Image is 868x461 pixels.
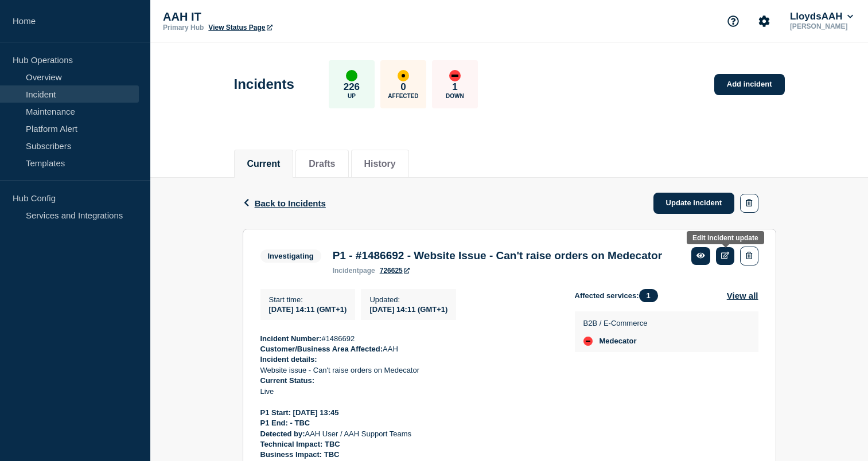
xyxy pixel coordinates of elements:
strong: Incident details: [260,355,317,364]
button: Back to Incidents [243,198,326,208]
p: 0 [400,81,406,93]
a: Add incident [714,74,785,95]
p: Website issue - Can't raise orders on Medecator [260,365,556,376]
p: AAH IT [163,10,392,24]
a: Update incident [653,193,735,214]
p: #1486692 [260,334,556,344]
span: 1 [639,289,658,302]
button: View all [727,289,758,302]
strong: P1 Start: [DATE] 13:45 [260,408,339,417]
p: Up [348,93,356,99]
p: Primary Hub [163,24,204,32]
p: Start time : [269,295,347,304]
p: AAH [260,344,556,354]
button: Support [721,9,745,33]
strong: Current Status: [260,376,315,385]
strong: P1 End: - TBC [260,419,310,427]
strong: Customer/Business Area Affected: [260,345,383,353]
span: [DATE] 14:11 (GMT+1) [269,305,347,314]
div: Edit incident update [692,234,758,242]
strong: Incident Number: [260,334,322,343]
span: Medecator [600,337,637,346]
p: AAH User / AAH Support Teams [260,429,556,439]
button: LloydsAAH [788,11,855,22]
h3: P1 - #1486692 - Website Issue - Can't raise orders on Medecator [333,249,662,262]
a: 726625 [380,267,410,275]
div: down [449,70,461,81]
p: Affected [388,93,418,99]
p: 1 [452,81,457,93]
a: View Status Page [208,24,272,32]
h1: Incidents [234,76,294,92]
button: Current [247,159,281,169]
p: [PERSON_NAME] [788,22,855,30]
p: B2B / E-Commerce [583,319,648,327]
p: page [333,267,375,275]
span: Back to Incidents [255,198,326,208]
p: Updated : [369,295,447,304]
div: down [583,337,593,346]
button: Account settings [752,9,776,33]
span: Affected services: [575,289,664,302]
span: Investigating [260,249,321,263]
span: incident [333,267,359,275]
div: affected [398,70,409,81]
div: [DATE] 14:11 (GMT+1) [369,304,447,314]
strong: Business Impact: TBC [260,450,340,459]
strong: Technical Impact: TBC [260,440,340,448]
button: History [364,159,396,169]
p: Live [260,386,556,397]
strong: Detected by: [260,429,305,438]
p: 226 [344,81,360,93]
p: Down [446,93,464,99]
div: up [346,70,357,81]
button: Drafts [309,159,335,169]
